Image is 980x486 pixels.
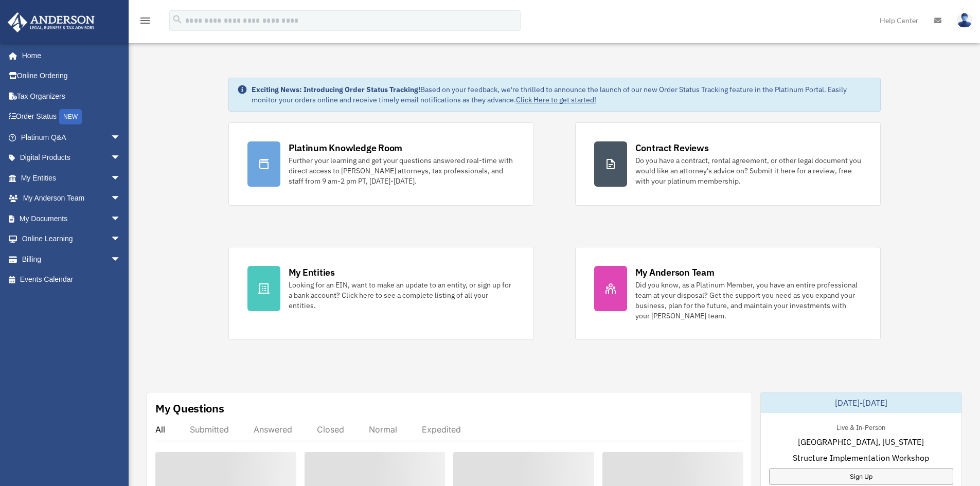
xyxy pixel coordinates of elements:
[635,266,715,279] div: My Anderson Team
[828,421,894,432] div: Live & In-Person
[317,424,344,435] div: Closed
[289,141,403,154] div: Platinum Knowledge Room
[7,208,136,229] a: My Documentsarrow_drop_down
[635,155,862,186] div: Do you have a contract, rental agreement, or other legal document you would like an attorney's ad...
[111,188,131,209] span: arrow_drop_down
[289,266,335,279] div: My Entities
[111,229,131,250] span: arrow_drop_down
[254,424,292,435] div: Answered
[7,249,136,269] a: Billingarrow_drop_down
[252,85,420,94] strong: Exciting News: Introducing Order Status Tracking!
[793,452,929,464] span: Structure Implementation Workshop
[7,229,136,249] a: Online Learningarrow_drop_down
[59,109,82,124] div: NEW
[190,424,229,435] div: Submitted
[155,424,165,435] div: All
[7,106,136,128] a: Order StatusNEW
[957,13,972,28] img: User Pic
[111,208,131,229] span: arrow_drop_down
[422,424,461,435] div: Expedited
[7,148,136,168] a: Digital Productsarrow_drop_down
[7,127,136,148] a: Platinum Q&Aarrow_drop_down
[139,18,151,27] a: menu
[769,468,953,485] a: Sign Up
[155,401,224,416] div: My Questions
[289,280,515,311] div: Looking for an EIN, want to make an update to an entity, or sign up for a bank account? Click her...
[139,14,151,27] i: menu
[7,86,136,106] a: Tax Organizers
[635,280,862,321] div: Did you know, as a Platinum Member, you have an entire professional team at your disposal? Get th...
[7,269,136,290] a: Events Calendar
[7,188,136,209] a: My Anderson Teamarrow_drop_down
[252,84,872,105] div: Based on your feedback, we're thrilled to announce the launch of our new Order Status Tracking fe...
[111,249,131,270] span: arrow_drop_down
[369,424,397,435] div: Normal
[172,14,183,25] i: search
[5,12,98,32] img: Anderson Advisors Platinum Portal
[228,247,534,340] a: My Entities Looking for an EIN, want to make an update to an entity, or sign up for a bank accoun...
[575,122,881,206] a: Contract Reviews Do you have a contract, rental agreement, or other legal document you would like...
[111,127,131,148] span: arrow_drop_down
[7,168,136,188] a: My Entitiesarrow_drop_down
[111,168,131,189] span: arrow_drop_down
[7,66,136,86] a: Online Ordering
[635,141,709,154] div: Contract Reviews
[7,45,131,66] a: Home
[516,95,596,104] a: Click Here to get started!
[575,247,881,340] a: My Anderson Team Did you know, as a Platinum Member, you have an entire professional team at your...
[289,155,515,186] div: Further your learning and get your questions answered real-time with direct access to [PERSON_NAM...
[798,436,924,448] span: [GEOGRAPHIC_DATA], [US_STATE]
[761,392,961,413] div: [DATE]-[DATE]
[228,122,534,206] a: Platinum Knowledge Room Further your learning and get your questions answered real-time with dire...
[111,148,131,169] span: arrow_drop_down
